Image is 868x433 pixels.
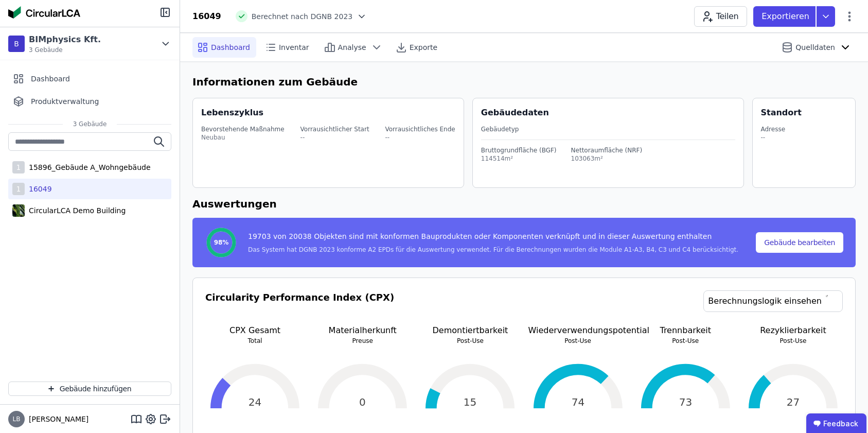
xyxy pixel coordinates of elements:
[214,238,229,247] span: 98%
[313,324,412,337] p: Materialherkunft
[761,125,786,133] div: Adresse
[703,290,843,312] a: Berechnungslogik einsehen
[201,125,285,133] div: Bevorstehende Maßnahme
[205,324,305,337] p: CPX Gesamt
[743,324,843,337] p: Rezyklierbarkeit
[252,11,353,22] span: Berechnet nach DGNB 2023
[63,120,117,128] span: 3 Gebäude
[205,337,305,345] p: Total
[420,337,520,345] p: Post-Use
[13,416,21,422] span: LB
[8,6,80,19] img: Concular
[385,125,455,133] div: Vorrausichtliches Ende
[12,202,25,219] img: CircularLCA Demo Building
[211,42,250,53] span: Dashboard
[8,382,171,396] button: Gebäude hinzufügen
[636,324,735,337] p: Trennbarkeit
[636,337,735,345] p: Post-Use
[300,125,369,133] div: Vorrausichtlicher Start
[571,146,643,154] div: Nettoraumfläche (NRF)
[410,42,437,53] span: Exporte
[528,337,628,345] p: Post-Use
[481,125,735,133] div: Gebäudetyp
[279,42,309,53] span: Inventar
[481,154,557,163] div: 114514m²
[192,10,221,23] div: 16049
[481,146,557,154] div: Bruttogrundfläche (BGF)
[205,290,394,324] h3: Circularity Performance Index (CPX)
[192,196,856,212] h6: Auswertungen
[761,133,786,142] div: --
[25,184,52,194] div: 16049
[313,337,412,345] p: Preuse
[795,42,835,53] span: Quelldaten
[25,414,88,424] span: [PERSON_NAME]
[31,74,70,84] span: Dashboard
[201,133,285,142] div: Neubau
[300,133,369,142] div: --
[761,107,802,119] div: Standort
[25,162,151,172] div: 15896_Gebäude A_Wohngebäude
[201,107,263,119] div: Lebenszyklus
[571,154,643,163] div: 103063m²
[12,183,25,195] div: 1
[528,324,628,337] p: Wiederverwendungspotential
[29,33,101,46] div: BIMphysics Kft.
[385,133,455,142] div: --
[29,46,101,54] span: 3 Gebäude
[481,107,743,119] div: Gebäudedaten
[338,42,366,53] span: Analyse
[8,36,25,52] div: B
[25,205,126,216] div: CircularLCA Demo Building
[743,337,843,345] p: Post-Use
[248,246,738,254] div: Das System hat DGNB 2023 konforme A2 EPDs für die Auswertung verwendet. Für die Berechnungen wurd...
[756,232,843,253] button: Gebäude bearbeiten
[420,324,520,337] p: Demontiertbarkeit
[761,10,811,23] p: Exportieren
[12,161,25,174] div: 1
[31,96,99,107] span: Produktverwaltung
[192,74,856,90] h6: Informationen zum Gebäude
[248,231,738,246] div: 19703 von 20038 Objekten sind mit konformen Bauprodukten oder Komponenten verknüpft und in dieser...
[694,6,747,27] button: Teilen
